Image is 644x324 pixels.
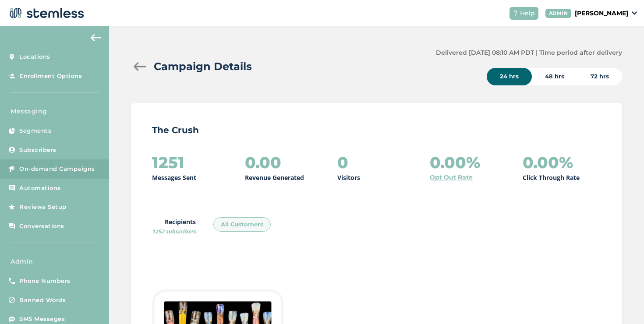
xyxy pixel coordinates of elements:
[430,154,480,171] h2: 0.00%
[600,282,644,324] iframe: Chat Widget
[487,68,532,85] div: 24 hrs
[245,173,304,182] p: Revenue Generated
[91,34,101,41] img: icon-arrow-back-accent-c549486e.svg
[337,173,360,182] p: Visitors
[577,68,622,85] div: 72 hrs
[7,4,84,22] img: logo-dark-0685b13c.svg
[19,222,64,231] span: Conversations
[19,315,65,324] span: SMS Messages
[545,9,572,18] div: ADMIN
[154,59,252,74] h2: Campaign Details
[213,217,271,232] div: All Customers
[19,53,50,61] span: Locations
[152,217,196,236] label: Recipients
[152,124,601,136] p: The Crush
[513,11,518,16] img: icon-help-white-03924b79.svg
[19,296,66,305] span: Banned Words
[19,146,57,155] span: Subscribers
[520,9,535,18] span: Help
[575,9,628,18] p: [PERSON_NAME]
[152,228,196,235] span: 1252 subscribers
[152,154,184,171] h2: 1251
[19,165,95,173] span: On-demand Campaigns
[19,184,61,193] span: Automations
[337,154,348,171] h2: 0
[245,154,281,171] h2: 0.00
[436,48,622,57] label: Delivered [DATE] 08:10 AM PDT | Time period after delivery
[19,72,82,81] span: Enrollment Options
[19,277,71,285] span: Phone Numbers
[523,173,580,182] p: Click Through Rate
[523,154,573,171] h2: 0.00%
[152,173,196,182] p: Messages Sent
[19,127,51,135] span: Segments
[632,11,637,15] img: icon_down-arrow-small-66adaf34.svg
[532,68,577,85] div: 48 hrs
[19,203,67,211] span: Reviews Setup
[430,173,473,182] a: Opt Out Rate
